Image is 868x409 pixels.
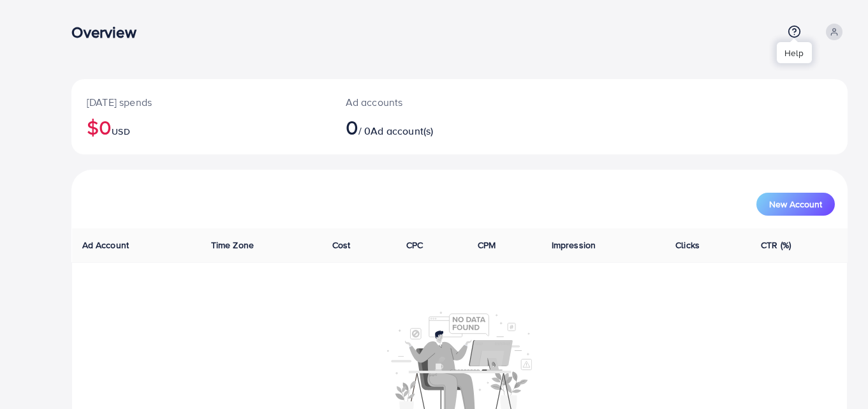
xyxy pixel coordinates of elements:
[87,115,315,139] h2: $0
[777,42,812,63] div: Help
[211,239,254,251] span: Time Zone
[71,23,146,41] h3: Overview
[675,239,700,251] span: Clicks
[371,124,433,138] span: Ad account(s)
[478,239,496,251] span: CPM
[346,94,509,110] p: Ad accounts
[346,112,358,142] span: 0
[406,239,423,251] span: CPC
[82,239,129,251] span: Ad Account
[769,200,822,209] span: New Account
[346,115,509,139] h2: / 0
[87,94,315,110] p: [DATE] spends
[332,239,351,251] span: Cost
[112,125,129,138] span: USD
[552,239,596,251] span: Impression
[761,239,791,251] span: CTR (%)
[756,193,835,216] button: New Account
